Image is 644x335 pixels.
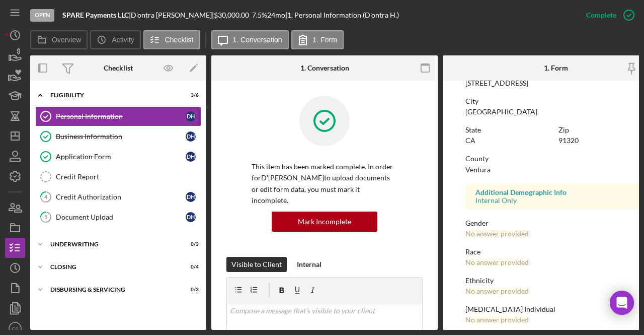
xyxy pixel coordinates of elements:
a: 4Credit AuthorizationDH [35,187,201,207]
div: [GEOGRAPHIC_DATA] [465,108,537,116]
label: 1. Conversation [233,36,282,44]
div: Internal [297,257,321,272]
div: Visible to Client [231,257,282,272]
div: | 1. Personal Information (D'ontra H.) [285,11,399,19]
div: Closing [50,264,174,270]
div: No answer provided [465,316,529,324]
label: Checklist [165,36,194,44]
button: 1. Conversation [211,30,289,49]
div: Checklist [104,64,133,72]
div: Ventura [465,166,491,174]
div: Document Upload [56,213,186,221]
div: D'ontra [PERSON_NAME] | [131,11,214,19]
a: Credit Report [35,167,201,187]
div: Disbursing & Servicing [50,287,174,293]
div: 1. Form [544,64,568,72]
div: Underwriting [50,241,174,247]
div: 3 / 6 [181,92,199,98]
b: SPARE Payments LLC [62,11,129,19]
div: 91320 [558,137,579,145]
div: D H [186,212,196,222]
div: 0 / 4 [181,264,199,270]
div: Complete [586,5,616,25]
div: Internal Only [475,196,636,205]
button: Overview [30,30,88,49]
div: Mark Incomplete [298,212,351,232]
div: 7.5 % [252,11,267,19]
div: 0 / 3 [181,241,199,247]
a: Personal InformationDH [35,106,201,126]
tspan: 4 [44,193,48,200]
button: Checklist [143,30,200,49]
label: Activity [112,36,134,44]
label: 1. Form [313,36,337,44]
div: D H [186,131,196,142]
div: D H [186,152,196,162]
button: Mark Incomplete [272,212,377,232]
button: 1. Form [291,30,344,49]
div: Business Information [56,132,186,141]
label: Overview [52,36,81,44]
button: Visible to Client [226,257,287,272]
div: 24 mo [267,11,285,19]
a: Application FormDH [35,147,201,167]
div: | [62,11,131,19]
button: Internal [292,257,327,272]
div: Eligibility [50,92,174,98]
div: No answer provided [465,287,529,295]
div: 0 / 3 [181,287,199,293]
text: CS [12,326,18,331]
div: Application Form [56,153,186,161]
div: 1. Conversation [300,64,349,72]
div: Open [30,9,54,22]
a: 5Document UploadDH [35,207,201,227]
div: $30,000.00 [214,11,252,19]
div: [STREET_ADDRESS] [465,79,528,87]
div: Personal Information [56,112,186,120]
div: Open Intercom Messenger [610,291,634,315]
div: D H [186,111,196,121]
div: CA [465,137,475,145]
div: Credit Authorization [56,193,186,201]
div: No answer provided [465,230,529,238]
button: Complete [576,5,639,25]
a: Business InformationDH [35,126,201,147]
div: Credit Report [56,173,201,181]
button: Activity [90,30,140,49]
tspan: 5 [44,214,47,220]
div: State [465,126,553,134]
p: This item has been marked complete. In order for D'[PERSON_NAME] to upload documents or edit form... [252,161,397,207]
div: No answer provided [465,258,529,266]
div: D H [186,192,196,202]
div: Additional Demographic Info [475,188,636,196]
